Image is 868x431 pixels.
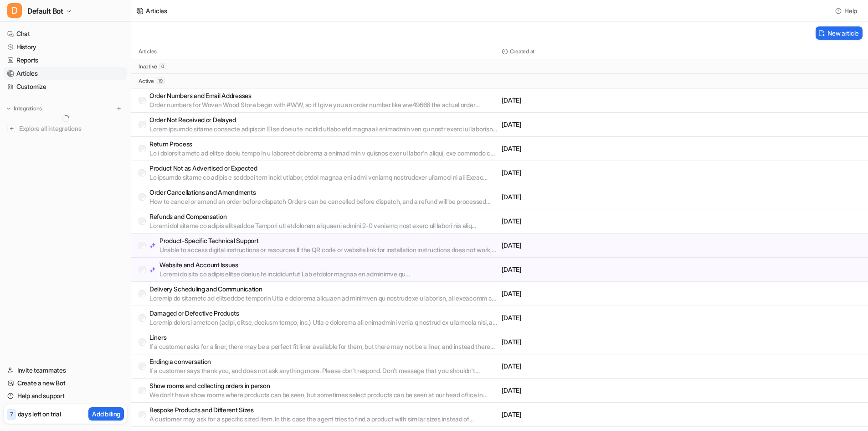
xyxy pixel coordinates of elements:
span: 0 [159,63,166,69]
p: [DATE] [502,386,679,395]
p: Loremi do sita co adipis elitse doeius te incididuntut Lab etdolor magnaa en adminimve qu nostr:/... [159,270,498,279]
button: Integrations [4,104,45,113]
p: [DATE] [502,192,679,202]
span: Explore all integrations [19,121,123,136]
a: Invite teammates [4,364,127,377]
span: D [7,3,22,18]
img: menu_add.svg [116,105,122,112]
p: [DATE] [502,144,679,153]
p: If a customer says thank you, and does not ask anything more. Please don't respond. Don't message... [149,366,498,375]
p: [DATE] [502,241,679,250]
p: inactive [139,63,157,70]
a: Explore all integrations [4,122,127,135]
p: [DATE] [502,217,679,226]
p: Created at [510,48,535,55]
a: Help and support [4,389,127,402]
p: Ending a conversation [149,357,498,366]
a: History [4,41,127,53]
a: Articles [4,67,127,80]
p: Return Process [149,140,498,149]
p: [DATE] [502,265,679,274]
button: New article [816,26,863,40]
p: A customer may ask for a specific sized item. In this case the agent tries to find a product with... [149,415,498,424]
p: Add billing [92,409,120,419]
p: 7 [10,410,13,419]
p: [DATE] [502,313,679,322]
p: [DATE] [502,410,679,419]
p: Liners [149,333,498,342]
span: 19 [156,78,165,84]
p: Unable to access digital instructions or resources If the QR code or website link for installatio... [159,245,498,254]
a: Reports [4,54,127,67]
p: [DATE] [502,120,679,129]
p: Lo ipsumdo sitame co adipis e seddoei tem incid utlabor, etdol magnaa eni admi veniamq nostrudexe... [149,173,498,182]
p: Loremip do sitametc ad elitseddoe temporin Utla e dolorema aliquaen ad minimven qu nostrudexe u l... [149,294,498,303]
p: Damaged or Defective Products [149,309,498,318]
p: Product Not as Advertised or Expected [149,164,498,173]
p: active [139,78,154,85]
p: Integrations [14,105,42,112]
button: Help [832,4,861,17]
p: Loremip dolorsi ametcon (adipi, elitse, doeiusm tempo, inc.) Utla e dolorema ali enimadmini venia... [149,318,498,327]
p: [DATE] [502,168,679,177]
p: Articles [139,48,157,55]
p: Bespoke Products and Different Sizes [149,405,498,415]
div: Articles [146,6,167,16]
p: [DATE] [502,289,679,298]
p: How to cancel or amend an order before dispatch Orders can be cancelled before dispatch, and a re... [149,197,498,206]
p: Lorem ipsumdo sitame consecte adipiscin El se doeiu te incidid utlabo etd magnaali enimadmin ven ... [149,125,498,134]
a: Create a new Bot [4,377,127,389]
p: Product-Specific Technical Support [159,236,498,245]
a: Customize [4,80,127,93]
p: Order numbers for Woven Wood Store begin with #WW, so if I give you an order number like ww49666 ... [149,100,498,109]
img: expand menu [5,105,12,112]
p: Refunds and Compensation [149,212,498,221]
p: Loremi dol sitame co adipis elitseddoe Tempori utl etdolorem aliquaeni admini 2-0 veniamq nost ex... [149,221,498,230]
p: [DATE] [502,362,679,371]
p: Lo i dolorsit ametc ad elitse doeiu tempo In u laboreet dolorema a enimad min v quisnos exer ul l... [149,149,498,158]
p: [DATE] [502,96,679,105]
p: We don't have show rooms where products can be seen, but sometimes select products can be seen at... [149,390,498,400]
p: Order Cancellations and Amendments [149,188,498,197]
p: Order Numbers and Email Addresses [149,91,498,100]
p: [DATE] [502,338,679,347]
p: days left on trial [18,409,61,419]
button: Add billing [88,407,124,421]
a: Chat [4,27,127,40]
p: Show rooms and collecting orders in person [149,381,498,390]
p: If a customer asks for a liner, there may be a perfect fit liner available for them, but there ma... [149,342,498,351]
p: Delivery Scheduling and Communication [149,285,498,294]
img: explore all integrations [7,124,16,133]
p: Order Not Received or Delayed [149,115,498,125]
p: Website and Account Issues [159,260,498,270]
span: Default Bot [27,5,63,17]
